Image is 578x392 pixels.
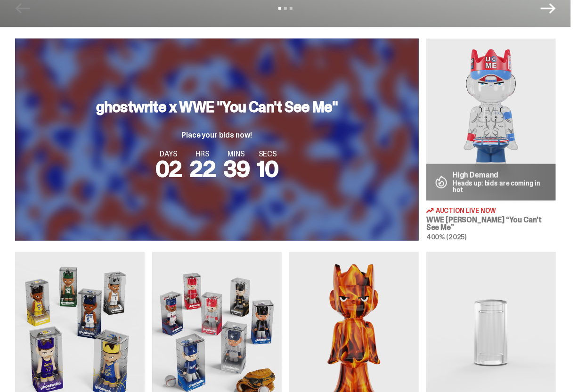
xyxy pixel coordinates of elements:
[426,39,556,241] a: You Can't See Me High Demand Heads up: bids are coming in hot Auction Live Now
[96,99,338,114] h3: ghostwrite x WWE "You Can't See Me"
[155,150,182,158] span: DAYS
[257,150,279,158] span: SECS
[426,216,556,231] h3: WWE [PERSON_NAME] “You Can't See Me”
[257,154,279,184] span: 10
[436,207,496,214] span: Auction Live Now
[453,171,548,179] p: High Demand
[189,150,216,158] span: HRS
[541,1,556,16] button: Next
[278,7,281,10] button: View slide 1
[155,154,182,184] span: 02
[223,150,250,158] span: MINS
[96,131,338,139] p: Place your bids now!
[290,7,293,10] button: View slide 3
[426,39,556,201] img: You Can't See Me
[426,233,466,241] span: 400% (2025)
[284,7,287,10] button: View slide 2
[453,180,548,193] p: Heads up: bids are coming in hot
[223,154,250,184] span: 39
[189,154,216,184] span: 22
